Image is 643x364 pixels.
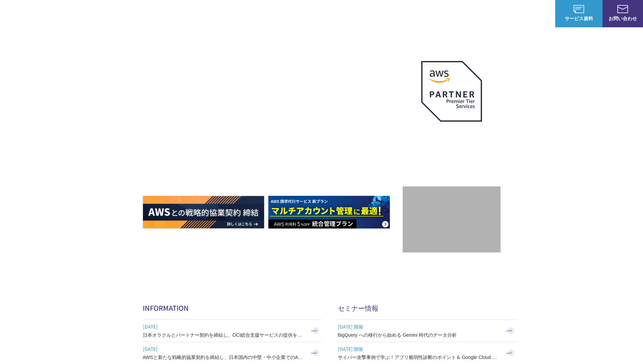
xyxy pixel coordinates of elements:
[143,111,403,176] h1: AWS ジャーニーの 成功を実現
[617,5,628,13] img: お問い合わせ
[143,74,403,104] p: AWSの導入からコスト削減、 構成・運用の最適化からデータ活用まで 規模や業種業態を問わない マネージドサービスで
[143,320,322,342] a: [DATE] 日本オラクルとパートナー契約を締結し、OCI総合支援サービスの提供を開始
[143,344,305,354] span: [DATE]
[143,303,322,313] h2: INFORMATION
[573,5,584,13] img: AWS総合支援サービス C-Chorus サービス資料
[143,354,305,361] h3: AWSと新たな戦略的協業契約を締結し、日本国内の中堅・中小企業でのAWS活用を加速
[338,332,500,338] h3: BigQuery への移行から始める Gemini 時代のデータ分析
[351,10,377,17] p: サービス
[143,322,305,332] span: [DATE]
[143,332,305,338] h3: 日本オラクルとパートナー契約を締結し、OCI総合支援サービスの提供を開始
[490,10,516,17] p: ナレッジ
[416,196,487,246] img: 契約件数
[322,10,338,17] p: 強み
[143,342,322,364] a: [DATE] AWSと新たな戦略的協業契約を締結し、日本国内の中堅・中小企業でのAWS活用を加速
[530,10,548,17] a: ログイン
[338,320,517,342] a: [DATE] 開催 BigQuery への移行から始める Gemini 時代のデータ分析
[555,15,602,22] span: サービス資料
[338,322,500,332] span: [DATE] 開催
[268,196,390,229] img: AWS請求代行サービス 統合管理プラン
[421,61,482,122] img: AWSプレミアティアサービスパートナー
[78,6,127,21] span: NHN テコラス AWS総合支援サービス
[143,196,264,229] img: AWSとの戦略的協業契約 締結
[458,10,477,17] a: 導入事例
[338,342,517,364] a: [DATE] 開催 サイバー攻撃事例で学ぶ！アプリ脆弱性診断のポイント＆ Google Cloud セキュリティ対策
[338,303,517,313] h2: セミナー情報
[10,5,127,22] a: AWS総合支援サービス C-Chorus NHN テコラスAWS総合支援サービス
[413,130,490,156] p: 最上位プレミアティア サービスパートナー
[602,15,643,22] span: お問い合わせ
[444,130,459,140] em: AWS
[391,10,445,17] p: 業種別ソリューション
[338,354,500,361] h3: サイバー攻撃事例で学ぶ！アプリ脆弱性診断のポイント＆ Google Cloud セキュリティ対策
[338,344,500,354] span: [DATE] 開催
